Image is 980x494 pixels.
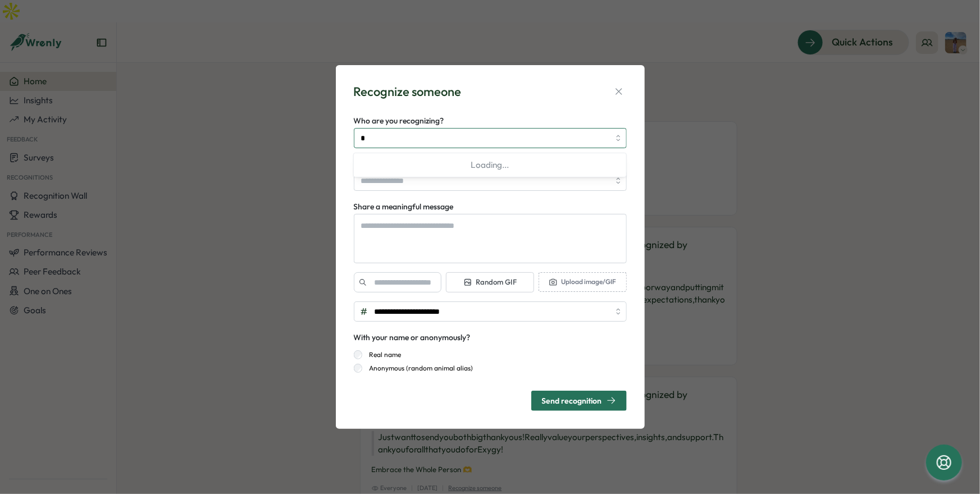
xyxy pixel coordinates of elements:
[531,391,627,411] button: Send recognition
[362,364,473,373] label: Anonymous (random animal alias)
[356,159,623,171] p: Loading...
[354,332,471,344] div: With your name or anonymously?
[446,272,534,292] button: Random GIF
[463,277,517,287] span: Random GIF
[354,115,444,127] label: Who are you recognizing?
[362,350,401,359] label: Real name
[354,83,462,100] div: Recognize someone
[542,396,616,405] div: Send recognition
[354,201,454,213] label: Share a meaningful message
